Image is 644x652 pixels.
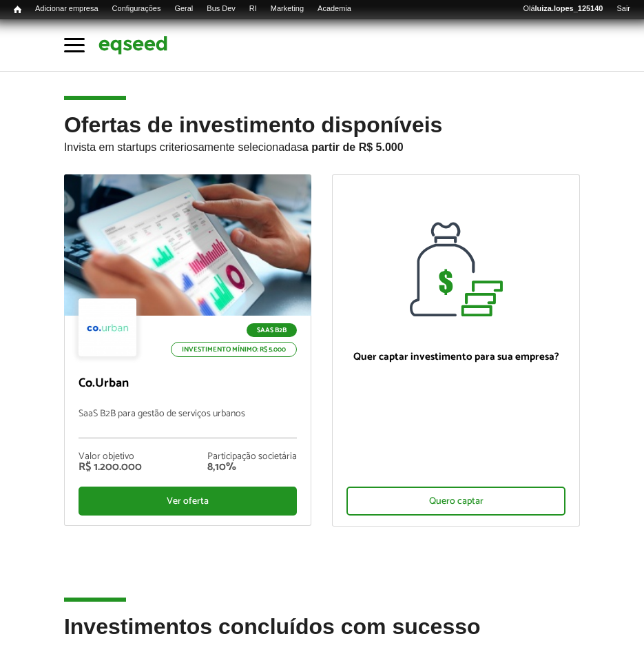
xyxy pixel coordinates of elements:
[311,3,358,14] a: Academia
[79,376,298,391] p: Co.Urban
[207,452,297,462] div: Participação societária
[200,3,242,14] a: Bus Dev
[79,487,298,516] div: Ver oferta
[242,3,264,14] a: RI
[610,3,637,14] a: Sair
[346,487,565,516] div: Quero captar
[171,342,297,357] p: Investimento mínimo: R$ 5.000
[302,141,404,153] strong: a partir de R$ 5.000
[332,174,580,527] a: Quer captar investimento para sua empresa? Quero captar
[167,3,200,14] a: Geral
[64,137,580,154] p: Invista em startups criteriosamente selecionadas
[207,462,297,473] div: 8,10%
[28,3,105,14] a: Adicionar empresa
[7,3,28,17] a: Início
[64,174,312,526] a: SaaS B2B Investimento mínimo: R$ 5.000 Co.Urban SaaS B2B para gestão de serviços urbanos Valor ob...
[346,351,565,363] p: Quer captar investimento para sua empresa?
[64,113,580,174] h2: Ofertas de investimento disponíveis
[79,462,142,473] div: R$ 1.200.000
[535,4,603,12] strong: luiza.lopes_125140
[247,323,297,337] p: SaaS B2B
[79,409,298,438] p: SaaS B2B para gestão de serviços urbanos
[105,3,168,14] a: Configurações
[14,5,21,14] span: Início
[264,3,311,14] a: Marketing
[516,3,610,14] a: Oláluiza.lopes_125140
[79,452,142,462] div: Valor objetivo
[98,34,167,57] img: EqSeed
